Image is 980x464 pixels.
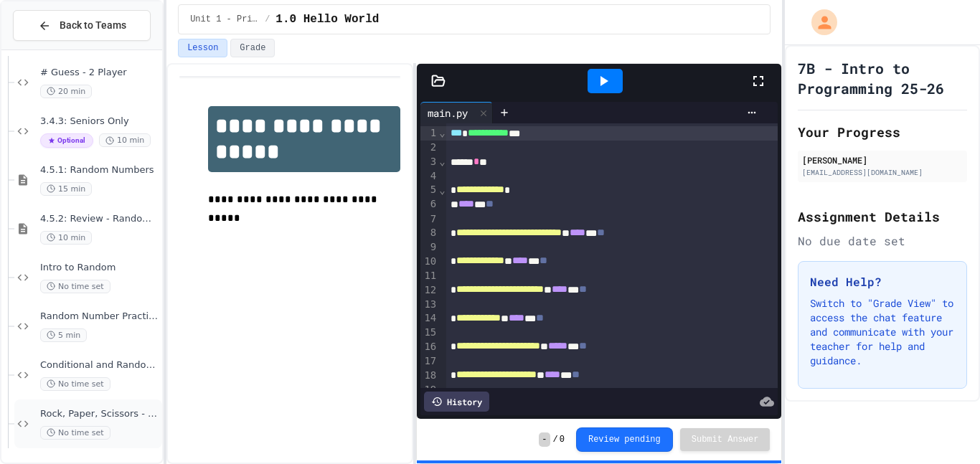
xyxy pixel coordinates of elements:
h2: Your Progress [798,122,967,142]
div: 8 [420,226,438,240]
h3: Need Help? [810,273,955,290]
div: 12 [420,283,438,298]
span: 5 min [40,328,87,342]
div: 14 [420,311,438,326]
button: Lesson [178,39,227,57]
span: 0 [560,434,565,445]
span: Fold line [438,127,446,138]
span: Intro to Random [40,262,159,274]
div: 7 [420,212,438,227]
span: No time set [40,280,110,293]
span: Unit 1 - Print Statements [190,14,259,25]
span: No time set [40,426,110,440]
div: 9 [420,240,438,255]
div: 1 [420,126,438,141]
button: Grade [230,39,275,57]
span: / [553,434,558,445]
div: 13 [420,298,438,312]
span: Fold line [438,156,446,167]
div: 11 [420,269,438,283]
div: 17 [420,354,438,369]
span: / [265,14,270,25]
div: [PERSON_NAME] [802,153,963,166]
span: Random Number Practice [40,311,159,323]
span: No time set [40,377,110,391]
p: Switch to "Grade View" to access the chat feature and communicate with your teacher for help and ... [810,296,955,368]
div: 10 [420,255,438,269]
div: main.py [420,102,493,123]
h2: Assignment Details [798,207,967,227]
span: 1.0 Hello World [275,11,379,28]
span: 20 min [40,85,92,98]
div: 18 [420,369,438,383]
div: main.py [420,105,475,120]
span: Conditional and Random Practice [40,359,159,371]
button: Submit Answer [680,428,771,451]
h1: 7B - Intro to Programming 25-26 [798,58,967,98]
span: 3.4.3: Seniors Only [40,115,159,128]
span: 4.5.2: Review - Random Numbers [40,213,159,225]
span: 10 min [99,133,151,147]
span: Back to Teams [60,18,126,33]
div: 6 [420,197,438,212]
span: Fold line [438,184,446,196]
div: History [424,392,489,412]
span: - [539,432,550,447]
button: Review pending [576,427,673,452]
span: 4.5.1: Random Numbers [40,164,159,176]
span: Submit Answer [692,434,759,445]
div: My Account [796,6,841,39]
div: 3 [420,155,438,169]
div: No due date set [798,232,967,250]
span: 10 min [40,231,92,245]
div: 16 [420,340,438,354]
span: # Guess - 2 Player [40,67,159,79]
div: 19 [420,383,438,397]
span: Optional [40,133,93,148]
div: 15 [420,326,438,340]
span: 15 min [40,182,92,196]
div: 2 [420,141,438,155]
div: [EMAIL_ADDRESS][DOMAIN_NAME] [802,167,963,178]
div: 4 [420,169,438,184]
button: Back to Teams [13,10,151,41]
span: Rock, Paper, Scissors - Conditionals [40,408,159,420]
div: 5 [420,183,438,197]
